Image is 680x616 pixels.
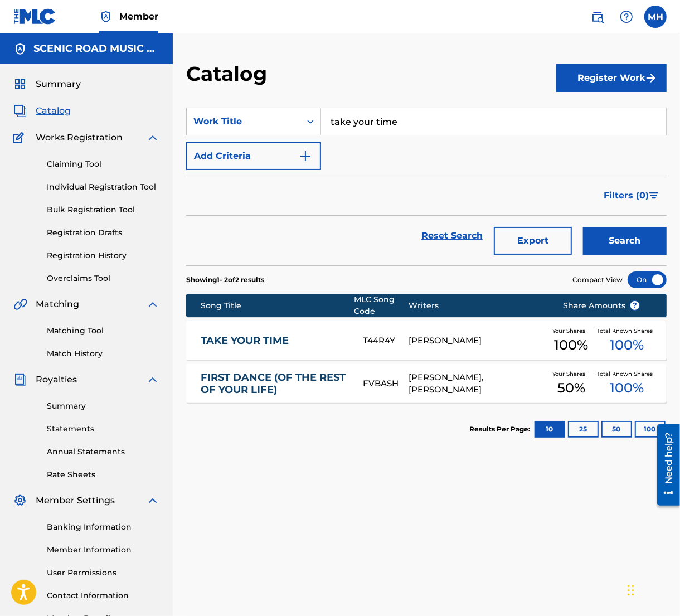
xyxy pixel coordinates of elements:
a: Matching Tool [47,325,159,337]
a: Registration Drafts [47,227,159,239]
img: expand [146,131,159,144]
div: Song Title [201,300,354,312]
p: Results Per Page: [469,424,533,434]
div: T44R4Y [363,334,409,347]
img: MLC Logo [13,8,56,25]
a: Public Search [586,6,609,28]
div: Help [615,6,638,28]
img: Royalties [13,373,27,386]
span: Summary [36,77,81,91]
a: Member Information [47,544,159,556]
span: Your Shares [552,370,590,378]
span: Share Amounts [563,300,640,312]
span: 100 % [610,335,644,355]
button: Search [583,227,667,255]
div: MLC Song Code [354,294,409,317]
img: Top Rightsholder [99,10,113,23]
button: Register Work [556,64,667,92]
img: expand [146,373,159,386]
button: Export [494,227,572,255]
img: Accounts [13,42,27,56]
a: CatalogCatalog [13,104,71,118]
span: Total Known Shares [597,327,657,335]
img: Summary [13,77,27,91]
a: FIRST DANCE (OF THE REST OF YOUR LIFE) [201,371,348,396]
div: User Menu [644,6,667,28]
a: Registration History [47,250,159,261]
span: Matching [36,298,79,311]
span: 100 % [610,378,644,398]
a: Annual Statements [47,446,159,458]
span: Royalties [36,373,77,386]
span: ? [630,301,639,310]
p: Showing 1 - 2 of 2 results [186,275,264,285]
a: Bulk Registration Tool [47,204,159,216]
a: Statements [47,423,159,435]
a: Rate Sheets [47,469,159,481]
img: Matching [13,298,27,311]
button: 25 [568,421,599,438]
h2: Catalog [186,61,273,86]
div: FVBASH [363,377,409,390]
a: User Permissions [47,567,159,579]
img: help [620,10,633,23]
a: Reset Search [416,224,488,248]
div: Writers [409,300,546,312]
button: 100 [635,421,666,438]
iframe: Resource Center [649,419,680,511]
a: Summary [47,400,159,412]
a: Individual Registration Tool [47,181,159,193]
a: Match History [47,348,159,360]
div: [PERSON_NAME] [409,334,546,347]
a: Banking Information [47,521,159,533]
span: Member [119,10,158,23]
span: Works Registration [36,131,123,144]
img: Member Settings [13,494,27,507]
iframe: Chat Widget [624,562,680,616]
a: TAKE YOUR TIME [201,334,348,347]
button: 50 [601,421,632,438]
div: Work Title [193,115,294,128]
form: Search Form [186,108,667,265]
a: SummarySummary [13,77,81,91]
img: expand [146,494,159,507]
button: 10 [535,421,565,438]
span: Filters ( 0 ) [604,189,649,202]
button: Filters (0) [597,182,667,210]
img: search [591,10,604,23]
span: Member Settings [36,494,115,507]
span: Catalog [36,104,71,118]
button: Add Criteria [186,142,321,170]
img: 9d2ae6d4665cec9f34b9.svg [299,149,312,163]
div: [PERSON_NAME], [PERSON_NAME] [409,371,546,396]
span: 100 % [554,335,588,355]
a: Claiming Tool [47,158,159,170]
span: Compact View [572,275,623,285]
img: f7272a7cc735f4ea7f67.svg [644,71,658,85]
img: filter [649,192,659,199]
a: Overclaims Tool [47,273,159,284]
a: Contact Information [47,590,159,602]
span: Your Shares [552,327,590,335]
img: expand [146,298,159,311]
span: Total Known Shares [597,370,657,378]
img: Catalog [13,104,27,118]
img: Works Registration [13,131,28,144]
h5: SCENIC ROAD MUSIC PUBLISHING [33,42,159,55]
div: Drag [628,574,634,607]
span: 50 % [557,378,585,398]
